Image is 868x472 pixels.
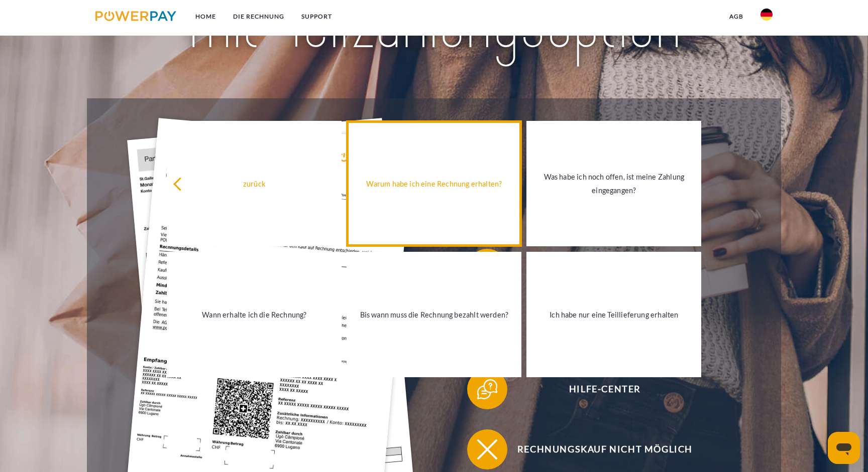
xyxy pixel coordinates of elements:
[532,170,695,197] div: Was habe ich noch offen, ist meine Zahlung eingegangen?
[482,369,728,409] span: Hilfe-Center
[761,9,773,21] img: de
[475,377,500,402] img: qb_help.svg
[293,8,341,26] a: SUPPORT
[353,308,515,322] div: Bis wann muss die Rechnung bezahlt werden?
[173,308,336,322] div: Wann erhalte ich die Rechnung?
[225,8,293,26] a: DIE RECHNUNG
[95,11,176,21] img: logo-powerpay.svg
[828,432,860,464] iframe: Schaltfläche zum Öffnen des Messaging-Fensters
[532,308,695,322] div: Ich habe nur eine Teillieferung erhalten
[353,177,515,191] div: Warum habe ich eine Rechnung erhalten?
[482,429,728,469] span: Rechnungskauf nicht möglich
[173,177,336,191] div: zurück
[187,8,225,26] a: Home
[526,121,701,246] a: Was habe ich noch offen, ist meine Zahlung eingegangen?
[467,369,728,409] button: Hilfe-Center
[721,8,752,26] a: agb
[467,429,728,469] button: Rechnungskauf nicht möglich
[475,437,500,462] img: qb_close.svg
